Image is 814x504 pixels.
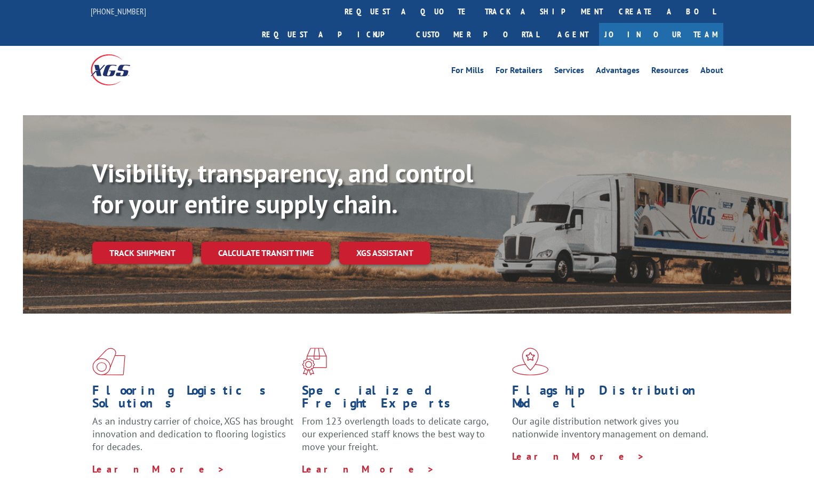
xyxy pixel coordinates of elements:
[451,66,484,78] a: For Mills
[92,156,473,220] b: Visibility, transparency, and control for your entire supply chain.
[339,242,430,265] a: XGS ASSISTANT
[254,23,408,46] a: Request a pickup
[91,6,146,17] a: [PHONE_NUMBER]
[700,66,723,78] a: About
[408,23,547,46] a: Customer Portal
[302,463,435,475] a: Learn More >
[92,415,293,453] span: As an industry carrier of choice, XGS has brought innovation and dedication to flooring logistics...
[92,463,225,475] a: Learn More >
[302,348,327,375] img: xgs-icon-focused-on-flooring-red
[201,242,331,265] a: Calculate transit time
[554,66,584,78] a: Services
[651,66,689,78] a: Resources
[512,415,708,440] span: Our agile distribution network gives you nationwide inventory management on demand.
[302,384,504,415] h1: Specialized Freight Experts
[92,242,193,264] a: Track shipment
[596,66,640,78] a: Advantages
[302,415,504,462] p: From 123 overlength loads to delicate cargo, our experienced staff knows the best way to move you...
[512,384,714,415] h1: Flagship Distribution Model
[599,23,723,46] a: Join Our Team
[512,450,645,462] a: Learn More >
[547,23,599,46] a: Agent
[92,348,125,375] img: xgs-icon-total-supply-chain-intelligence-red
[496,66,542,78] a: For Retailers
[92,384,294,415] h1: Flooring Logistics Solutions
[512,348,549,375] img: xgs-icon-flagship-distribution-model-red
